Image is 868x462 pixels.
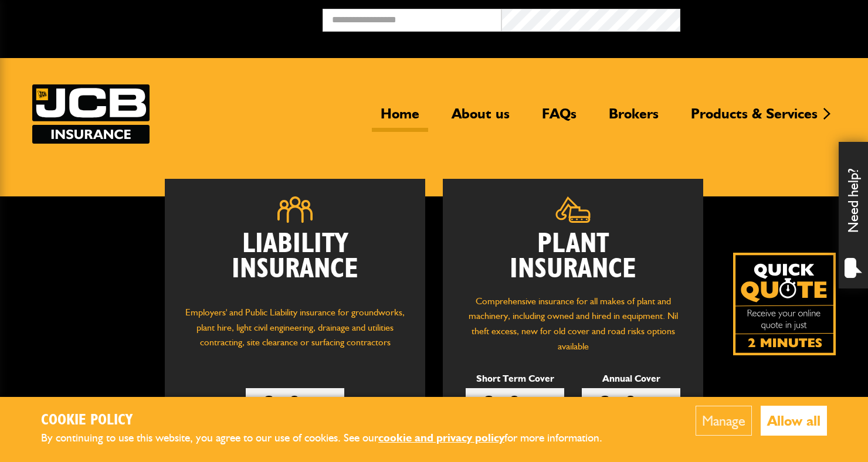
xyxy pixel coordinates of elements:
[466,388,564,413] a: Get Quote
[378,431,504,444] a: cookie and privacy policy
[466,371,564,386] p: Short Term Cover
[761,406,827,436] button: Allow all
[582,388,680,413] a: Get Quote
[696,406,752,436] button: Manage
[32,84,150,144] img: JCB Insurance Services logo
[246,388,344,413] a: Get Quote
[733,253,836,355] img: Quick Quote
[41,429,622,447] p: By continuing to use this website, you agree to our use of cookies. See our for more information.
[460,232,686,282] h2: Plant Insurance
[372,105,428,132] a: Home
[733,253,836,355] a: Get your insurance quote isn just 2-minutes
[182,232,408,294] h2: Liability Insurance
[533,105,585,132] a: FAQs
[680,9,859,27] button: Broker Login
[460,294,686,354] p: Comprehensive insurance for all makes of plant and machinery, including owned and hired in equipm...
[582,371,680,386] p: Annual Cover
[839,142,868,288] div: Need help?
[182,305,408,361] p: Employers' and Public Liability insurance for groundworks, plant hire, light civil engineering, d...
[41,412,622,430] h2: Cookie Policy
[443,105,518,132] a: About us
[32,84,150,144] a: JCB Insurance Services
[600,105,667,132] a: Brokers
[682,105,826,132] a: Products & Services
